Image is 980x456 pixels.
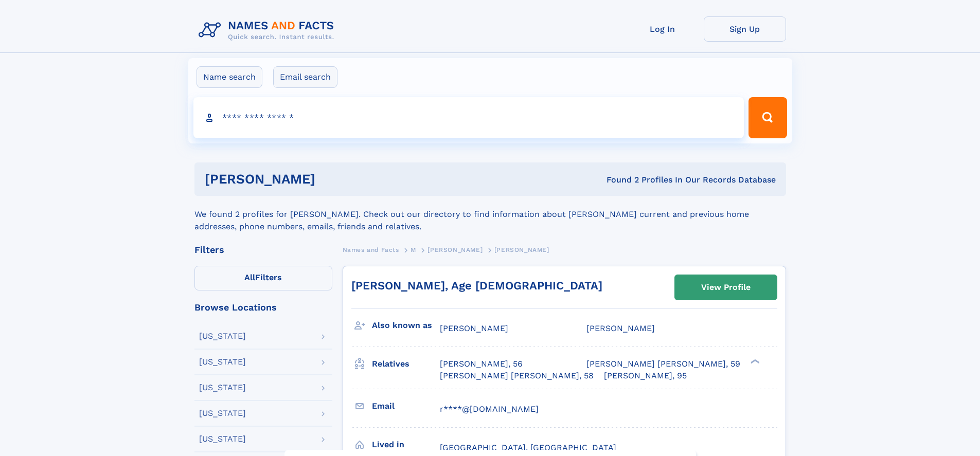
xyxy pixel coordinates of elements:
[372,355,440,373] h3: Relatives
[621,16,704,42] a: Log In
[199,409,246,417] div: [US_STATE]
[194,16,343,44] img: Logo Names and Facts
[748,358,760,365] div: ❯
[704,16,786,42] a: Sign Up
[199,332,246,340] div: [US_STATE]
[273,66,337,88] label: Email search
[440,358,523,370] a: [PERSON_NAME], 56
[244,272,255,282] span: All
[586,358,740,370] a: [PERSON_NAME] [PERSON_NAME], 59
[351,279,602,292] a: [PERSON_NAME], Age [DEMOGRAPHIC_DATA]
[411,246,416,253] span: M
[372,317,440,334] h3: Also known as
[194,245,332,254] div: Filters
[427,246,483,253] span: [PERSON_NAME]
[440,443,616,452] span: [GEOGRAPHIC_DATA], [GEOGRAPHIC_DATA]
[494,246,549,253] span: [PERSON_NAME]
[199,384,246,392] div: [US_STATE]
[701,276,751,299] div: View Profile
[193,97,744,138] input: search input
[197,66,262,88] label: Name search
[675,275,777,300] a: View Profile
[194,266,332,290] label: Filters
[411,243,416,256] a: M
[194,303,332,312] div: Browse Locations
[372,436,440,453] h3: Lived in
[372,397,440,415] h3: Email
[194,196,786,233] div: We found 2 profiles for [PERSON_NAME]. Check out our directory to find information about [PERSON_...
[604,370,687,381] a: [PERSON_NAME], 95
[440,370,594,381] a: [PERSON_NAME] [PERSON_NAME], 58
[199,435,246,443] div: [US_STATE]
[205,173,461,186] h1: [PERSON_NAME]
[427,243,483,256] a: [PERSON_NAME]
[749,97,787,138] button: Search Button
[343,243,399,256] a: Names and Facts
[461,174,776,186] div: Found 2 Profiles In Our Records Database
[586,323,655,333] span: [PERSON_NAME]
[199,358,246,366] div: [US_STATE]
[440,323,508,333] span: [PERSON_NAME]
